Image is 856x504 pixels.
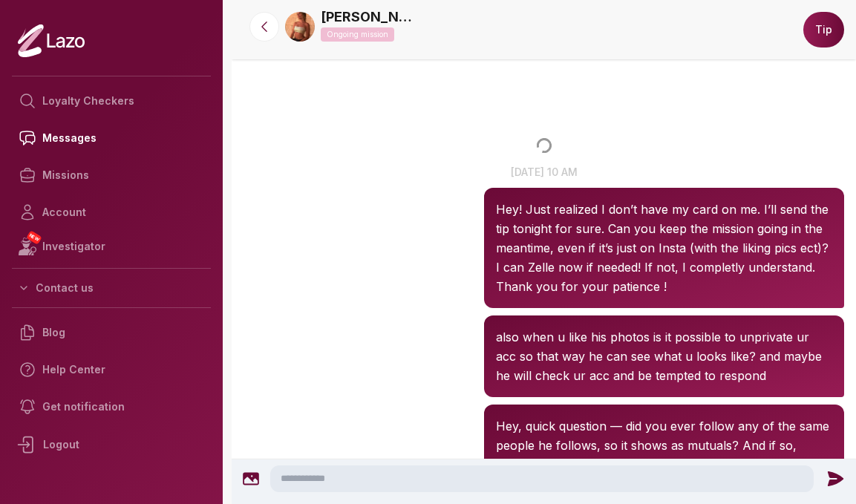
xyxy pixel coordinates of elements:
[12,314,211,351] a: Blog
[12,275,211,301] button: Contact us
[285,12,315,42] img: 5dd41377-3645-4864-a336-8eda7bc24f8f
[12,194,211,231] a: Account
[26,230,42,245] span: NEW
[12,82,211,120] a: Loyalty Checkers
[12,351,211,388] a: Help Center
[232,164,856,180] p: [DATE] 10 am
[496,327,832,385] p: also when u like his photos is it possible to unprivate ur acc so that way he can see what u look...
[321,27,394,42] p: Ongoing mission
[496,200,832,296] p: Hey! Just realized I don’t have my card on me. I’ll send the tip tonight for sure. Can you keep t...
[12,388,211,425] a: Get notification
[803,12,844,48] button: Tip
[12,157,211,194] a: Missions
[12,231,211,262] a: NEWInvestigator
[12,120,211,157] a: Messages
[321,7,417,27] a: [PERSON_NAME]
[12,425,211,464] div: Logout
